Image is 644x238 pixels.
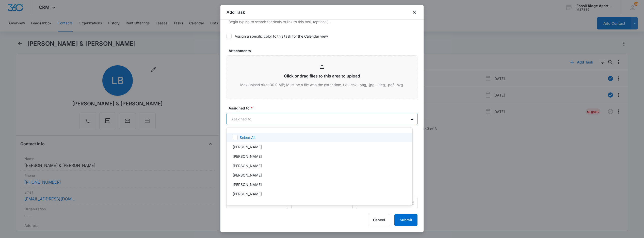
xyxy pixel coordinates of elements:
[233,191,262,197] p: [PERSON_NAME]
[233,154,262,159] p: [PERSON_NAME]
[233,172,262,178] p: [PERSON_NAME]
[233,163,262,168] p: [PERSON_NAME]
[240,135,255,140] p: Select All
[233,144,262,150] p: [PERSON_NAME]
[233,201,262,206] p: [PERSON_NAME]
[233,182,262,187] p: [PERSON_NAME]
